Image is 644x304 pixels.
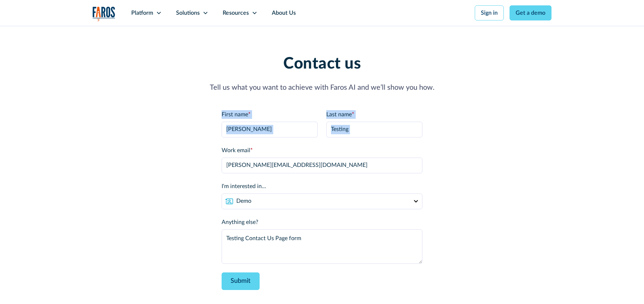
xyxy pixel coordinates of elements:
[326,110,422,119] label: Last name
[93,6,115,21] img: Logo of the analytics and reporting company Faros.
[222,146,422,155] label: Work email
[222,110,422,290] form: Contact Page Form
[222,272,260,290] input: Submit
[222,110,318,119] label: First name
[176,9,200,17] div: Solutions
[93,82,551,93] p: Tell us what you want to achieve with Faros AI and we’ll show you how.
[222,182,422,191] label: I'm interested in...
[510,5,551,20] a: Get a demo
[93,6,115,21] a: home
[131,9,153,17] div: Platform
[222,218,422,226] label: Anything else?
[93,55,551,74] h1: Contact us
[475,5,504,20] a: Sign in
[223,9,249,17] div: Resources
